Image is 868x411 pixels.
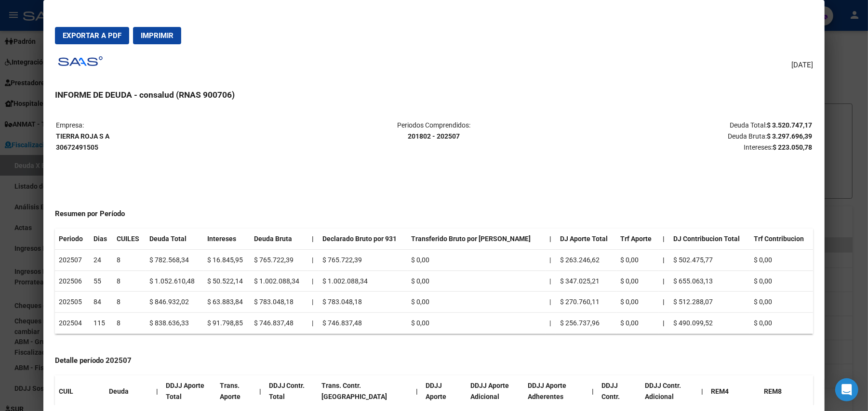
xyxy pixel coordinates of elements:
td: $ 746.837,48 [319,313,408,334]
td: 55 [90,270,113,292]
th: Declarado Bruto por 931 [319,229,408,249]
td: $ 0,00 [750,313,813,334]
button: Imprimir [133,27,181,44]
td: $ 1.002.088,34 [319,270,408,292]
th: Periodo [55,229,90,249]
td: $ 783.048,18 [319,292,408,313]
td: 8 [113,270,146,292]
td: $ 502.475,77 [669,249,750,270]
td: $ 0,00 [616,292,659,313]
td: | [546,313,556,334]
td: | [546,292,556,313]
td: 202506 [55,270,90,292]
th: DDJJ Contr. [598,375,641,407]
th: DDJJ Contr. Adicional [641,375,697,407]
td: 202507 [55,249,90,270]
td: 8 [113,292,146,313]
td: $ 0,00 [616,249,659,270]
th: REM4 [707,375,760,407]
td: $ 16.845,95 [203,249,251,270]
td: $ 746.837,48 [250,313,308,334]
td: $ 256.737,96 [556,313,616,334]
td: $ 91.798,85 [203,313,251,334]
td: $ 782.568,34 [146,249,203,270]
td: | [308,313,319,334]
h4: Resumen por Período [55,208,813,219]
th: Transferido Bruto por [PERSON_NAME] [408,229,546,249]
button: Exportar a PDF [55,27,129,44]
strong: $ 3.297.696,39 [767,132,812,140]
th: DDJJ Aporte [422,375,467,407]
td: $ 0,00 [408,292,546,313]
strong: $ 223.050,78 [773,143,812,151]
td: $ 0,00 [616,270,659,292]
th: Deuda Total [146,229,203,249]
td: | [308,270,319,292]
td: $ 0,00 [408,249,546,270]
span: Imprimir [141,31,174,40]
td: | [546,249,556,270]
strong: TIERRA ROJA S A 30672491505 [56,132,109,151]
th: | [659,229,669,249]
td: $ 0,00 [750,249,813,270]
th: | [255,375,265,407]
th: CUIL [55,375,105,407]
th: | [412,375,422,407]
span: [DATE] [791,60,813,71]
td: 202504 [55,313,90,334]
td: $ 512.288,07 [669,292,750,313]
td: $ 1.002.088,34 [250,270,308,292]
td: $ 765.722,39 [319,249,408,270]
th: Trans. Contr. [GEOGRAPHIC_DATA] [318,375,412,407]
th: CUILES [113,229,146,249]
th: | [659,249,669,270]
td: 24 [90,249,113,270]
p: Deuda Total: Deuda Bruta: Intereses: [561,120,812,153]
td: $ 0,00 [408,313,546,334]
td: 8 [113,313,146,334]
td: $ 0,00 [616,313,659,334]
th: DDJJ Aporte Adicional [467,375,524,407]
th: | [308,229,319,249]
td: $ 846.932,02 [146,292,203,313]
th: Dias [90,229,113,249]
td: 84 [90,292,113,313]
th: DDJJ Aporte Adherentes [524,375,588,407]
td: $ 490.099,52 [669,313,750,334]
th: Intereses [203,229,251,249]
td: 115 [90,313,113,334]
td: $ 270.760,11 [556,292,616,313]
td: $ 347.025,21 [556,270,616,292]
td: $ 765.722,39 [250,249,308,270]
th: | [659,292,669,313]
td: | [546,270,556,292]
strong: 201802 - 202507 [408,132,460,140]
p: Empresa: [56,120,307,153]
h4: Detalle período 202507 [55,355,813,366]
td: $ 783.048,18 [250,292,308,313]
td: $ 1.052.610,48 [146,270,203,292]
td: $ 50.522,14 [203,270,251,292]
th: Deuda Bruta [250,229,308,249]
th: Trf Aporte [616,229,659,249]
th: REM8 [760,375,813,407]
strong: $ 3.520.747,17 [767,121,812,129]
span: Exportar a PDF [63,31,121,40]
h3: INFORME DE DEUDA - consalud (RNAS 900706) [55,89,813,101]
th: | [152,375,162,407]
th: | [659,313,669,334]
th: | [546,229,556,249]
td: | [308,292,319,313]
div: Open Intercom Messenger [835,378,858,401]
td: | [308,249,319,270]
th: | [588,375,598,407]
p: Periodos Comprendidos: [308,120,560,142]
td: $ 0,00 [750,292,813,313]
th: | [659,270,669,292]
th: DJ Contribucion Total [669,229,750,249]
th: | [697,375,707,407]
td: $ 838.636,33 [146,313,203,334]
td: $ 0,00 [408,270,546,292]
td: $ 655.063,13 [669,270,750,292]
td: $ 263.246,62 [556,249,616,270]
